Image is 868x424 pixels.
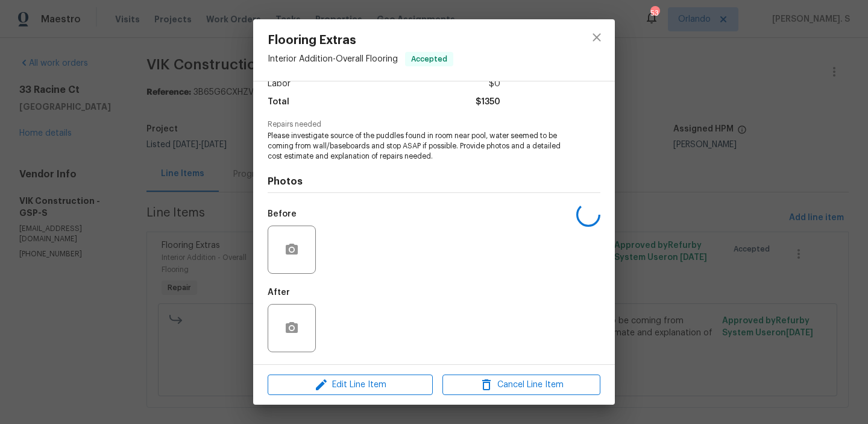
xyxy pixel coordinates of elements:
[268,131,567,161] span: Please investigate source of the puddles found in room near pool, water seemed to be coming from ...
[268,34,453,47] span: Flooring Extras
[442,375,600,396] button: Cancel Line Item
[268,93,289,111] span: Total
[268,375,433,396] button: Edit Line Item
[650,7,659,19] div: 53
[489,75,500,93] span: $0
[268,210,297,218] h5: Before
[268,176,600,188] h4: Photos
[476,93,500,111] span: $1350
[446,378,597,393] span: Cancel Line Item
[268,55,398,63] span: Interior Addition - Overall Flooring
[271,378,429,393] span: Edit Line Item
[268,75,291,93] span: Labor
[268,288,290,297] h5: After
[406,53,452,65] span: Accepted
[268,121,600,128] span: Repairs needed
[582,23,611,52] button: close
